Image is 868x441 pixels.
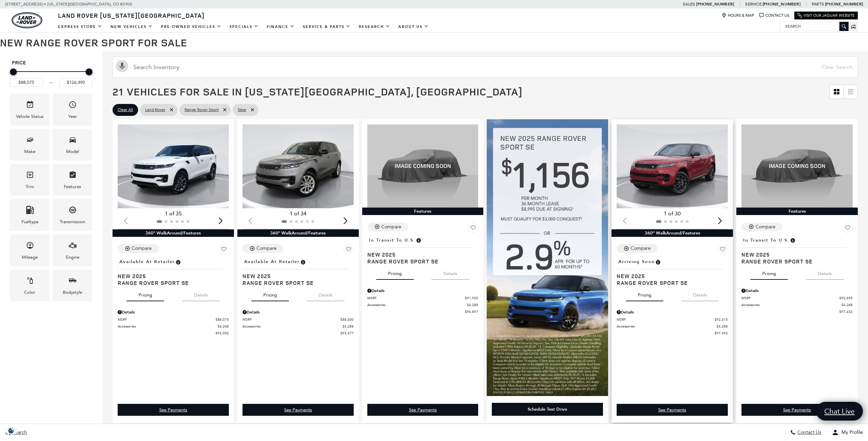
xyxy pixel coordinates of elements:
[12,12,42,28] a: land-rover
[59,78,92,87] input: Maximum
[376,265,414,280] button: pricing tab
[741,124,853,208] img: 2025 Land Rover Range Rover Sport SE
[12,12,42,28] img: Land Rover
[617,324,717,329] span: Accessories
[367,251,473,258] span: New 2025
[10,129,49,161] div: MakeMake
[53,94,92,125] div: YearYear
[53,234,92,266] div: EngineEngine
[780,22,848,30] input: Search
[219,244,229,257] button: Save Vehicle
[118,309,229,315] div: Pricing Details - Range Rover Sport SE
[118,324,229,329] a: Accessories $4,288
[367,295,465,301] span: MSRP
[750,265,788,280] button: pricing tab
[118,244,159,253] button: Compare Vehicle
[741,235,853,265] a: In Transit to U.S.New 2025Range Rover Sport SE
[759,13,789,18] a: Contact Us
[225,21,263,33] a: Specials
[367,223,408,231] button: Compare Vehicle
[617,244,658,253] button: Compare Vehicle
[355,21,394,33] a: Research
[68,113,77,120] div: Year
[796,430,821,436] span: Contact Us
[367,404,479,416] a: See Payments
[839,430,863,436] span: My Profile
[468,223,478,235] button: Save Vehicle
[381,224,401,230] div: Compare
[242,404,354,416] a: See Payments
[10,199,49,231] div: FueltypeFueltype
[216,331,229,336] span: $93,052
[743,237,790,244] span: In Transit to U.S.
[741,404,853,416] a: See Payments
[415,237,422,244] span: Vehicle has shipped from factory of origin. Estimated time of delivery to Retailer is on average ...
[741,223,782,231] button: Compare Vehicle
[718,244,728,257] button: Save Vehicle
[26,240,34,254] span: Mileage
[3,427,19,434] section: Click to Open Cookie Consent Modal
[12,60,90,66] h5: Price
[238,106,246,114] span: false
[821,407,858,416] span: Chat Live
[307,286,344,301] button: details tab
[69,99,77,113] span: Year
[185,106,219,114] span: Range Rover Sport
[431,265,469,280] button: details tab
[218,324,229,329] span: $4,288
[492,403,603,416] div: Schedule Test Drive
[242,309,354,315] div: Pricing Details - Range Rover Sport SE
[21,218,39,226] div: Fueltype
[242,124,354,208] div: 1 / 2
[118,279,224,286] span: Range Rover Sport SE
[69,204,77,218] span: Transmission
[617,404,728,416] a: See Payments
[736,208,858,215] div: Features
[118,404,229,416] a: See Payments
[741,295,853,301] a: MSRP $92,455
[24,148,35,155] div: Make
[22,254,38,261] div: Mileage
[841,302,853,307] span: $4,288
[118,124,230,208] div: 1 / 2
[626,286,663,301] button: pricing tab
[367,309,479,314] a: $96,897
[216,213,225,228] div: Next slide
[612,229,733,237] div: 360° WalkAround/Features
[58,11,205,19] span: Land Rover [US_STATE][GEOGRAPHIC_DATA]
[118,317,229,322] a: MSRP $88,075
[66,148,79,155] div: Model
[617,279,723,286] span: Range Rover Sport SE
[617,317,728,322] a: MSRP $92,415
[26,204,34,218] span: Fueltype
[299,21,355,33] a: Service & Parts
[127,286,164,301] button: pricing tab
[242,317,354,322] a: MSRP $88,400
[681,286,719,301] button: details tab
[113,57,858,78] input: Search Inventory
[113,85,523,98] span: 21 Vehicles for Sale in [US_STATE][GEOGRAPHIC_DATA], [GEOGRAPHIC_DATA]
[741,251,848,258] span: New 2025
[242,331,354,336] a: $93,377
[182,286,220,301] button: details tab
[106,21,157,33] a: New Vehicles
[367,302,479,307] a: Accessories $4,288
[741,302,853,307] a: Accessories $4,288
[617,124,729,208] img: 2025 Land Rover Range Rover Sport SE 1
[343,244,354,257] button: Save Vehicle
[242,273,349,279] span: New 2025
[617,257,728,286] a: Arriving SoonNew 2025Range Rover Sport SE
[118,331,229,336] a: $93,052
[263,21,299,33] a: Finance
[26,275,34,289] span: Color
[812,2,824,6] span: Parts
[175,258,181,265] span: Vehicle is in stock and ready for immediate delivery. Due to demand, availability is subject to c...
[806,265,844,280] button: details tab
[617,273,723,279] span: New 2025
[816,402,863,421] a: Chat Live
[722,13,754,18] a: Hours & Map
[367,235,479,265] a: In Transit to U.S.New 2025Range Rover Sport SE
[341,213,350,228] div: Next slide
[763,1,800,7] a: [PHONE_NUMBER]
[617,124,729,208] div: 1 / 2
